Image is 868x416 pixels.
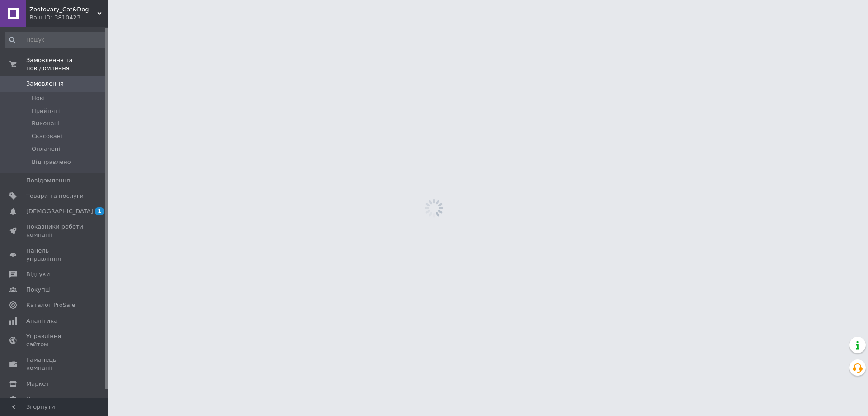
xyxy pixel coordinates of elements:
span: Замовлення [26,80,64,88]
span: Відгуки [26,270,50,278]
span: Маркет [26,380,49,388]
input: Пошук [5,32,107,48]
span: Аналітика [26,317,57,325]
span: Каталог ProSale [26,301,75,309]
span: Гаманець компанії [26,356,84,372]
span: Замовлення та повідомлення [26,56,108,72]
span: Виконані [32,120,60,128]
span: Товари та послуги [26,192,84,200]
span: Покупці [26,286,51,294]
span: Панель управління [26,247,84,263]
span: [DEMOGRAPHIC_DATA] [26,207,93,215]
span: Показники роботи компанії [26,223,84,239]
span: Управління сайтом [26,332,84,349]
div: Ваш ID: 3810423 [29,14,108,22]
span: Скасовані [32,132,62,140]
span: Відправлено [32,158,71,166]
span: Оплачені [32,145,60,153]
span: Zootovary_Cat&Dog [29,5,97,14]
span: 1 [95,207,104,215]
span: Прийняті [32,107,60,115]
span: Налаштування [26,395,72,403]
span: Нові [32,94,45,102]
span: Повідомлення [26,177,70,185]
